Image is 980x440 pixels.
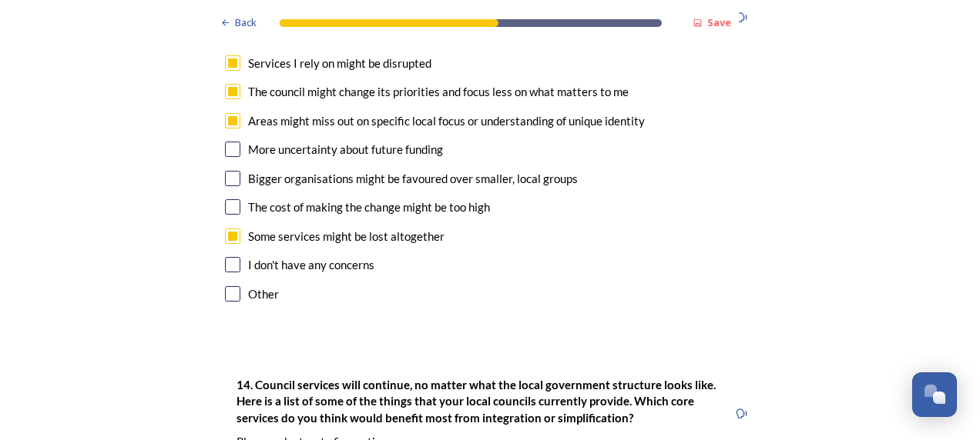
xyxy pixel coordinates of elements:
[235,15,257,30] span: Back
[912,372,957,417] button: Open Chat
[248,141,443,158] div: More uncertainty about future funding
[248,285,279,303] div: Other
[248,170,578,188] div: Bigger organisations might be favoured over smaller, local groups
[248,55,431,72] div: Services I rely on might be disrupted
[248,198,490,216] div: The cost of making the change might be too high
[248,112,645,130] div: Areas might miss out on specific local focus or understanding of unique identity
[248,256,374,274] div: I don't have any concerns
[248,83,629,101] div: The council might change its priorities and focus less on what matters to me
[707,15,731,29] strong: Save
[248,228,445,245] div: Some services might be lost altogether
[237,378,718,425] strong: 14. Council services will continue, no matter what the local government structure looks like. Her...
